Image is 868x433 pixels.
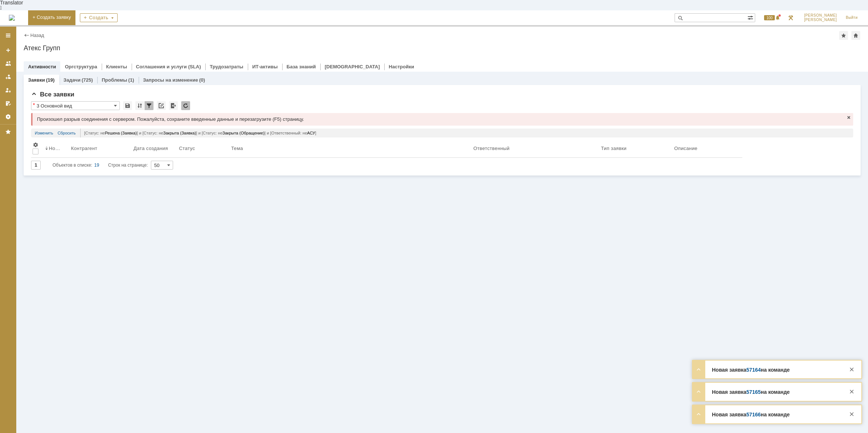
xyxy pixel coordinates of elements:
[135,101,144,110] div: Сортировка...
[2,71,14,83] a: Заявки в моей ответственности
[764,15,775,20] span: 100
[601,146,628,151] div: Тип заявки
[231,146,243,151] div: Тема
[181,101,190,110] div: Обновлять список
[178,140,230,158] th: Статус
[746,389,761,395] a: 57165
[33,142,38,148] span: Настройки
[472,140,600,158] th: Ответственный
[851,31,860,40] div: Сделать домашней страницей
[746,412,761,417] a: 57166
[800,10,841,25] a: [PERSON_NAME][PERSON_NAME]
[210,64,243,69] a: Трудозатраты
[37,116,304,122] span: Произошел разрыв соединения с сервером. Пожалуйста, сохраните введенные данные и перезагрузите (F...
[53,161,148,170] i: Строк на странице:
[30,33,44,38] a: Назад
[473,146,511,151] div: Ответственный
[847,365,856,374] div: Закрыть
[9,15,15,21] a: Перейти на домашнюю страницу
[28,10,75,25] a: + Создать заявку
[163,131,196,135] span: Закрыта (Заявка)
[49,146,62,151] div: Номер
[33,102,35,108] div: Настройки списка отличаются от сохраненных в виде
[64,77,81,83] a: Задачи
[694,387,703,396] div: Развернуть
[746,367,761,373] a: 57164
[694,365,703,374] div: Развернуть
[600,140,673,158] th: Тип заявки
[694,410,703,419] div: Развернуть
[804,13,837,18] span: [PERSON_NAME]
[132,140,178,158] th: Дата создания
[134,146,169,151] div: Дата создания
[230,140,472,158] th: Тема
[31,91,74,98] span: Все заявки
[80,129,850,137] div: [Статус: не ] и [Статус: не ] и [Статус: не ] и [Ответственный: не ]
[674,146,698,151] div: Описание
[53,163,92,168] span: Объектов в списке:
[65,64,97,69] a: Оргструктура
[179,146,195,151] div: Статус
[35,129,53,137] a: Изменить
[70,140,132,158] th: Контрагент
[804,18,837,22] span: [PERSON_NAME]
[105,131,137,135] span: Решена (Заявка)
[28,64,56,69] a: Активности
[44,140,70,158] th: Номер
[847,387,856,396] div: Закрыть
[94,161,99,170] div: 19
[760,10,782,25] div: Открыть панель уведомлений
[106,64,127,69] a: Клиенты
[9,15,15,21] img: logo
[123,101,132,110] div: Сохранить вид
[747,14,755,21] span: Расширенный поиск
[2,98,14,109] a: Мои согласования
[2,44,14,56] a: Создать заявку
[28,77,45,83] a: Заявки
[307,131,315,135] span: АСУ
[389,64,414,69] a: Настройки
[71,146,99,151] div: Контрагент
[2,111,14,123] a: Настройки
[82,77,93,83] div: (725)
[157,101,166,110] div: Скопировать ссылку на список
[80,13,118,22] div: Создать
[786,13,795,22] a: Перейти в интерфейс администратора
[325,64,380,69] a: [DEMOGRAPHIC_DATA]
[2,84,14,96] a: Мои заявки
[169,101,178,110] div: Экспорт списка
[143,77,198,83] a: Запросы на изменение
[223,131,265,135] span: Закрыта (Обращение)
[847,410,856,419] div: Закрыть
[199,77,205,83] div: (0)
[712,389,790,395] strong: Новая заявка на команде
[712,367,790,373] strong: Новая заявка на команде
[2,58,14,69] a: Заявки на командах
[839,31,848,40] div: Добавить в избранное
[46,77,54,83] div: (19)
[128,77,134,83] div: (1)
[102,77,127,83] a: Проблемы
[252,64,278,69] a: ИТ-активы
[841,10,862,25] a: Выйти
[846,115,852,120] span: Закрыть
[58,129,76,137] a: Сбросить
[136,64,201,69] a: Соглашения и услуги (SLA)
[287,64,316,69] a: База знаний
[24,44,861,52] div: Атекс Групп
[145,101,153,110] div: Фильтрация...
[712,412,790,417] strong: Новая заявка на команде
